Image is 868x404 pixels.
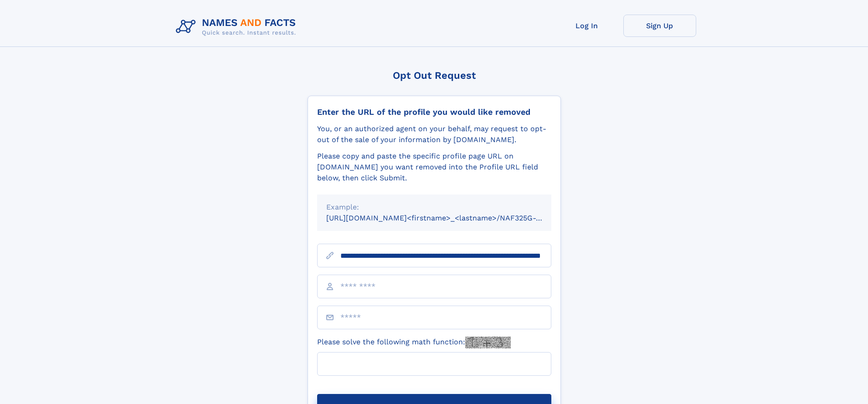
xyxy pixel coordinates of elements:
[326,214,569,222] small: [URL][DOMAIN_NAME]<firstname>_<lastname>/NAF325G-xxxxxxxx
[550,15,623,37] a: Log In
[623,15,696,37] a: Sign Up
[317,337,511,348] label: Please solve the following math function:
[317,151,551,184] div: Please copy and paste the specific profile page URL on [DOMAIN_NAME] you want removed into the Pr...
[317,123,551,145] div: You, or an authorized agent on your behalf, may request to opt-out of the sale of your informatio...
[172,15,303,39] img: Logo Names and Facts
[308,70,561,81] div: Opt Out Request
[326,202,542,213] div: Example:
[317,107,551,117] div: Enter the URL of the profile you would like removed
